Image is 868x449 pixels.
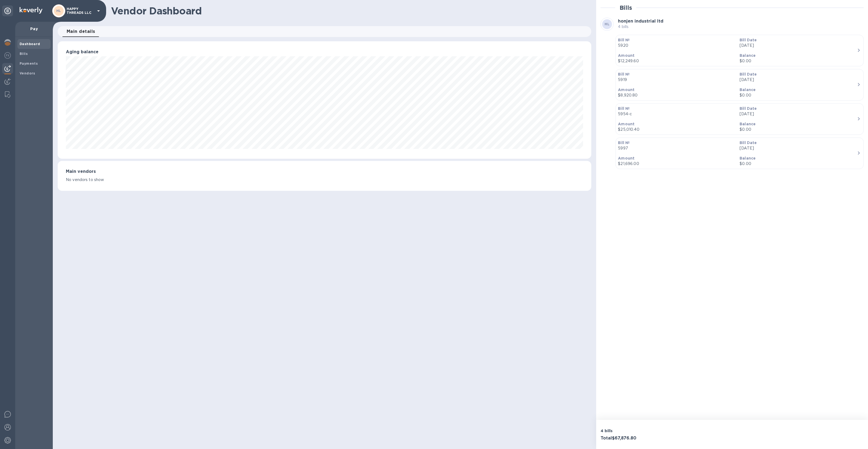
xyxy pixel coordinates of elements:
[740,92,857,98] p: $0.00
[2,5,13,16] div: Unpin categories
[618,106,630,111] b: Bill №
[618,38,630,42] b: Bill №
[618,24,663,30] p: 4 bills
[740,156,756,160] b: Balance
[740,161,857,167] p: $0.00
[618,156,635,160] b: Amount
[20,42,40,46] b: Dashboard
[618,145,735,151] p: 5997
[740,53,756,58] b: Balance
[66,177,583,183] p: No vendors to show
[740,72,757,76] b: Bill Date
[615,103,864,135] button: Bill №5954-cBill Date[DATE]Amount$25,010.40Balance$0.00
[66,169,583,174] h3: Main vendors
[740,127,857,132] p: $0.00
[740,122,756,126] b: Balance
[740,38,757,42] b: Bill Date
[601,436,730,441] h3: Total $67,876.80
[111,5,587,17] h1: Vendor Dashboard
[618,127,735,132] p: $25,010.40
[618,58,735,64] p: $12,249.60
[20,71,35,75] b: Vendors
[620,4,632,11] h2: Bills
[56,9,61,13] b: HL
[740,77,857,83] p: [DATE]
[67,7,94,15] p: HAPPY THREADS LLC
[618,18,663,24] b: honjen industrial ltd
[4,52,11,59] img: Foreign exchange
[740,145,857,151] p: [DATE]
[20,7,42,14] img: Logo
[618,122,635,126] b: Amount
[601,428,730,434] p: 4 bills
[615,69,864,101] button: Bill №5919Bill Date[DATE]Amount$8,920.80Balance$0.00
[605,22,610,26] b: HL
[740,88,756,92] b: Balance
[841,423,868,449] iframe: Chat Widget
[740,141,757,145] b: Bill Date
[618,53,635,58] b: Amount
[615,35,864,66] button: Bill №5920Bill Date[DATE]Amount$12,249.60Balance$0.00
[618,72,630,76] b: Bill №
[618,92,735,98] p: $8,920.80
[740,43,857,48] p: [DATE]
[618,88,635,92] b: Amount
[618,141,630,145] b: Bill №
[20,26,48,32] p: Pay
[740,58,857,64] p: $0.00
[740,111,857,117] p: [DATE]
[618,111,735,117] p: 5954-c
[618,43,735,48] p: 5920
[618,77,735,83] p: 5919
[67,28,95,35] span: Main details
[66,49,583,55] h3: Aging balance
[20,61,38,66] b: Payments
[615,138,864,169] button: Bill №5997Bill Date[DATE]Amount$21,696.00Balance$0.00
[740,106,757,111] b: Bill Date
[618,161,735,167] p: $21,696.00
[20,52,28,56] b: Bills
